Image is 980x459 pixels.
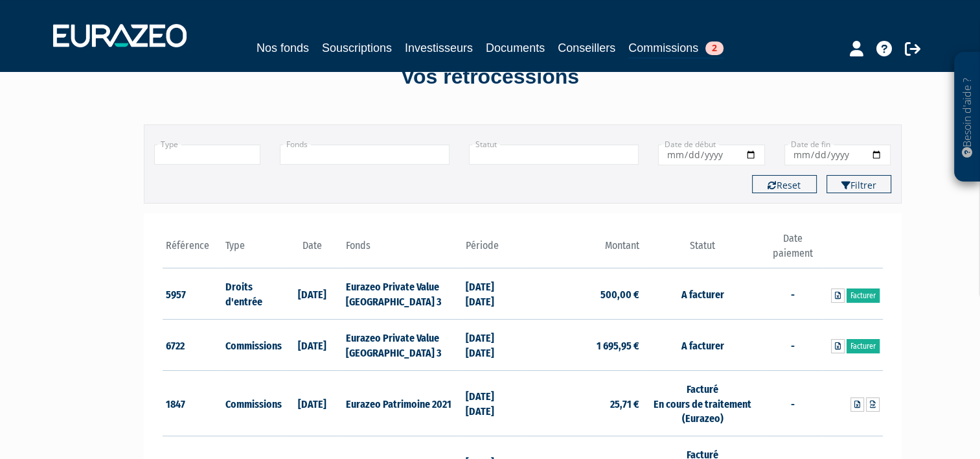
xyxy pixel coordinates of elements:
button: Reset [752,175,817,193]
td: Commissions [222,370,282,436]
th: Référence [163,231,223,268]
p: Besoin d'aide ? [960,59,975,176]
th: Date paiement [762,231,823,268]
a: Investisseurs [405,39,473,57]
th: Montant [523,231,643,268]
td: [DATE] [282,320,343,371]
th: Type [222,231,282,268]
td: [DATE] [282,370,343,436]
td: Eurazeo Private Value [GEOGRAPHIC_DATA] 3 [342,268,462,320]
td: [DATE] [DATE] [462,268,523,320]
td: 25,71 € [523,370,643,436]
a: Facturer [847,288,880,303]
td: 500,00 € [523,268,643,320]
th: Date [282,231,343,268]
button: Filtrer [826,175,891,193]
a: Nos fonds [256,39,309,57]
a: Commissions2 [628,39,724,59]
td: [DATE] [DATE] [462,320,523,371]
td: Eurazeo Patrimoine 2021 [342,370,462,436]
td: 6722 [163,320,223,371]
a: Documents [486,39,545,57]
td: Facturé En cours de traitement (Eurazeo) [643,370,762,436]
td: - [762,370,823,436]
img: 1732889491-logotype_eurazeo_blanc_rvb.png [53,24,187,47]
th: Statut [643,231,762,268]
td: [DATE] [DATE] [462,370,523,436]
td: 1847 [163,370,223,436]
td: Commissions [222,320,282,371]
th: Fonds [342,231,462,268]
a: Facturer [847,339,880,353]
a: Souscriptions [322,39,392,57]
td: A facturer [643,320,762,371]
span: 2 [705,41,724,55]
td: - [762,268,823,320]
a: Conseillers [558,39,615,57]
td: Eurazeo Private Value [GEOGRAPHIC_DATA] 3 [342,320,462,371]
th: Période [462,231,523,268]
td: 5957 [163,268,223,320]
td: Droits d'entrée [222,268,282,320]
td: A facturer [643,268,762,320]
td: [DATE] [282,268,343,320]
td: - [762,320,823,371]
div: Vos rétrocessions [121,62,860,92]
td: 1 695,95 € [523,320,643,371]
